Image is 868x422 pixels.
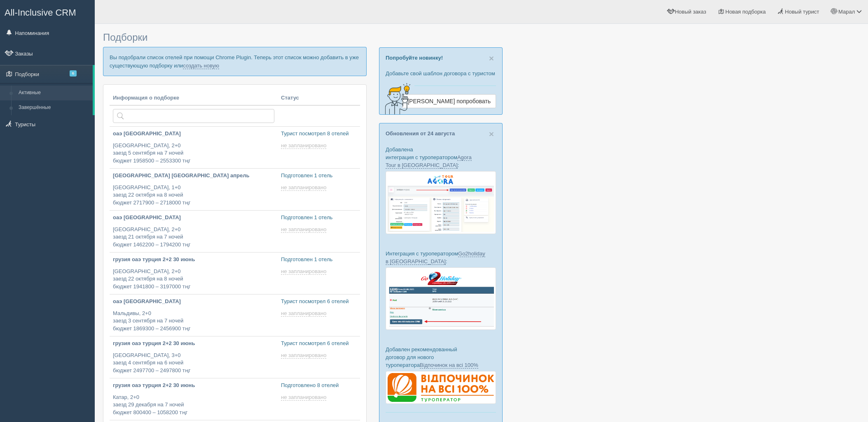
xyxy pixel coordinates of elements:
p: Турист посмотрел 6 отелей [281,340,357,348]
a: оаэ [GEOGRAPHIC_DATA] [GEOGRAPHIC_DATA], 2+0заезд 21 октября на 7 ночейбюджет 1462200 – 1794200 тңг [110,211,278,252]
p: Турист посмотрел 8 отелей [281,130,357,138]
a: создать новую [183,63,219,69]
p: Подготовлен 1 отель [281,256,357,264]
span: Марал [838,9,855,15]
p: Катар, 2+0 заезд 29 декабря на 7 ночей бюджет 800400 – 1058200 тңг [113,394,274,417]
a: не запланировано [281,184,328,191]
a: грузия оаэ турция 2+2 30 июнь [GEOGRAPHIC_DATA], 2+0заезд 22 октября на 8 ночейбюджет 1941800 – 3... [110,253,278,294]
input: Поиск по стране или туристу [113,109,274,123]
p: Добавьте свой шаблон договора с туристом [386,70,496,77]
img: go2holiday-bookings-crm-for-travel-agency.png [386,267,496,329]
p: Мальдивы, 2+0 заезд 3 сентября на 7 ночей бюджет 1869300 – 2456900 тңг [113,310,274,333]
span: × [489,129,494,139]
p: оаэ [GEOGRAPHIC_DATA] [113,130,274,138]
p: грузия оаэ турция 2+2 30 июнь [113,382,274,390]
span: 6 [70,70,77,77]
p: грузия оаэ турция 2+2 30 июнь [113,340,274,348]
img: agora-tour-%D0%B7%D0%B0%D1%8F%D0%B2%D0%BA%D0%B8-%D1%81%D1%80%D0%BC-%D0%B4%D0%BB%D1%8F-%D1%82%D1%8... [386,171,496,234]
p: [GEOGRAPHIC_DATA] [GEOGRAPHIC_DATA] апрель [113,172,274,180]
a: не запланировано [281,394,328,401]
a: Agora Tour в [GEOGRAPHIC_DATA] [386,154,472,169]
a: оаэ [GEOGRAPHIC_DATA] [GEOGRAPHIC_DATA], 2+0заезд 5 сентября на 7 ночейбюджет 1958500 – 2553300 тңг [110,127,278,168]
span: Новый заказ [675,9,706,15]
p: [GEOGRAPHIC_DATA], 2+0 заезд 5 сентября на 7 ночей бюджет 1958500 – 2553300 тңг [113,142,274,165]
a: Обновления от 24 августа [386,130,455,137]
p: Добавлен рекомендованный договор для нового туроператора [386,345,496,369]
a: грузия оаэ турция 2+2 30 июнь Катар, 2+0заезд 29 декабря на 7 ночейбюджет 800400 – 1058200 тңг [110,378,278,420]
a: Завершённые [15,100,93,115]
span: не запланировано [281,268,326,275]
p: Добавлена интеграция с туроператором : [386,146,496,169]
a: Активные [15,86,93,100]
p: Вы подобрали список отелей при помощи Chrome Plugin. Теперь этот список можно добавить в уже суще... [103,47,367,76]
a: не запланировано [281,142,328,149]
p: [GEOGRAPHIC_DATA], 3+0 заезд 4 сентября на 6 ночей бюджет 2497700 – 2497800 тңг [113,352,274,375]
button: Close [489,130,494,138]
span: × [489,53,494,63]
a: не запланировано [281,310,328,317]
span: не запланировано [281,142,326,149]
th: Информация о подборке [110,91,278,106]
p: оаэ [GEOGRAPHIC_DATA] [113,214,274,222]
button: Close [489,54,494,63]
p: Интеграция с туроператором : [386,250,496,265]
a: [PERSON_NAME] попробовать [402,94,496,108]
a: Відпочинок на всі 100% [420,362,478,369]
p: [GEOGRAPHIC_DATA], 2+0 заезд 21 октября на 7 ночей бюджет 1462200 – 1794200 тңг [113,226,274,249]
p: [GEOGRAPHIC_DATA], 2+0 заезд 22 октября на 8 ночей бюджет 1941800 – 3197000 тңг [113,268,274,291]
th: Статус [278,91,360,106]
p: Попробуйте новинку! [386,54,496,62]
span: не запланировано [281,352,326,359]
a: All-Inclusive CRM [0,0,94,23]
a: оаэ [GEOGRAPHIC_DATA] Мальдивы, 2+0заезд 3 сентября на 7 ночейбюджет 1869300 – 2456900 тңг [110,294,278,336]
p: [GEOGRAPHIC_DATA], 1+0 заезд 22 октября на 8 ночей бюджет 2717900 – 2718000 тңг [113,184,274,207]
p: Подготовлен 1 отель [281,214,357,222]
a: грузия оаэ турция 2+2 30 июнь [GEOGRAPHIC_DATA], 3+0заезд 4 сентября на 6 ночейбюджет 2497700 – 2... [110,336,278,378]
p: грузия оаэ турция 2+2 30 июнь [113,256,274,264]
a: не запланировано [281,226,328,233]
img: creative-idea-2907357.png [379,82,412,115]
span: не запланировано [281,394,326,401]
p: оаэ [GEOGRAPHIC_DATA] [113,298,274,306]
p: Подготовлен 1 отель [281,172,357,180]
span: Новая подборка [725,9,766,15]
a: не запланировано [281,268,328,275]
img: %D0%B4%D0%BE%D0%B3%D0%BE%D0%B2%D1%96%D1%80-%D0%B2%D1%96%D0%B4%D0%BF%D0%BE%D1%87%D0%B8%D0%BD%D0%BE... [386,371,496,404]
p: Турист посмотрел 6 отелей [281,298,357,306]
span: Новый турист [785,9,819,15]
a: не запланировано [281,352,328,359]
span: не запланировано [281,226,326,233]
span: не запланировано [281,310,326,317]
p: Подготовлено 8 отелей [281,382,357,390]
span: не запланировано [281,184,326,191]
a: Go2holiday в [GEOGRAPHIC_DATA] [386,250,485,265]
a: [GEOGRAPHIC_DATA] [GEOGRAPHIC_DATA] апрель [GEOGRAPHIC_DATA], 1+0заезд 22 октября на 8 ночейбюдже... [110,169,278,210]
span: Подборки [103,32,147,43]
span: All-Inclusive CRM [5,7,76,18]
